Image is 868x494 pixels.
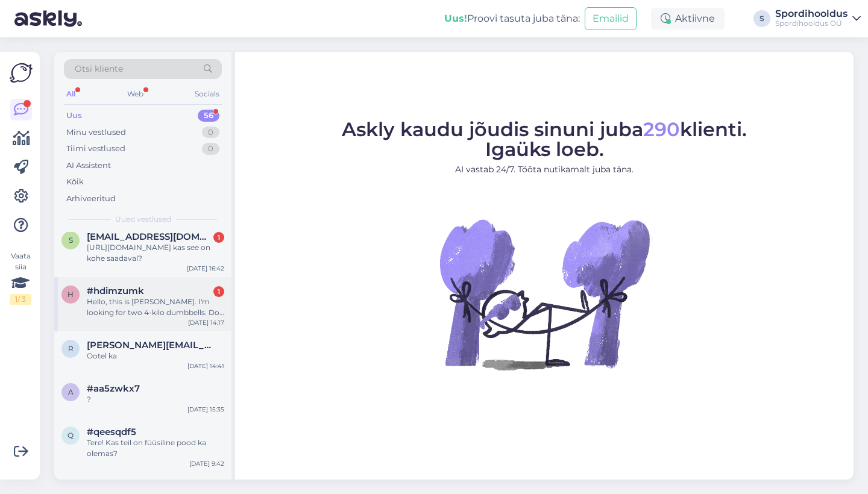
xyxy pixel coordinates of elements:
div: Vaata siia [10,251,31,305]
span: a [68,387,74,396]
div: 1 [213,232,224,243]
div: 0 [202,127,219,139]
span: Otsi kliente [75,63,123,75]
span: Uued vestlused [115,214,171,225]
div: Minu vestlused [66,127,126,139]
div: [DATE] 16:42 [187,264,224,273]
div: Proovi tasuta juba täna: [444,11,580,26]
span: #aa5zwkx7 [87,383,140,394]
div: Tere! Kas teil on füüsiline pood ka olemas? [87,437,224,459]
img: Askly Logo [10,61,33,84]
span: Askly kaudu jõudis sinuni juba klienti. Igaüks loeb. [342,117,747,161]
span: r [68,344,74,353]
div: 1 / 3 [10,294,31,305]
span: h [68,290,74,299]
span: #qeesqdf5 [87,427,136,437]
button: Emailid [585,7,637,30]
p: AI vastab 24/7. Tööta nutikamalt juba täna. [342,163,747,176]
div: Hello, this is [PERSON_NAME]. I'm looking for two 4-kilo dumbbells. Do you have that product and ... [87,296,224,318]
div: Socials [192,86,222,102]
div: Spordihooldus [775,9,848,19]
div: Ootel ka [87,351,224,361]
div: [DATE] 15:35 [187,405,224,414]
span: q [68,431,74,440]
div: [URL][DOMAIN_NAME] kas see on kohe saadaval? [87,242,224,264]
img: No Chat active [436,186,653,402]
div: AI Assistent [66,160,111,172]
div: Spordihooldus OÜ [775,19,848,28]
div: [DATE] 14:41 [187,361,224,370]
a: SpordihooldusSpordihooldus OÜ [775,9,861,28]
span: s [69,236,73,245]
span: 290 [643,117,680,141]
div: 0 [202,143,219,155]
span: rene@expolio.ee [87,340,212,351]
div: 56 [198,110,219,122]
div: Arhiveeritud [66,193,116,205]
div: All [64,86,78,102]
div: Web [125,86,146,102]
b: Uus! [444,13,467,24]
span: #hdimzumk [87,286,144,296]
div: [DATE] 9:42 [189,459,224,468]
div: Aktiivne [651,8,725,30]
div: ? [87,394,224,405]
div: Tiimi vestlused [66,143,125,155]
div: Kõik [66,176,84,188]
div: [DATE] 14:17 [188,318,224,327]
div: Uus [66,110,82,122]
div: 1 [213,286,224,297]
div: S [753,10,770,27]
span: sirli.pent@gmail.com [87,231,212,242]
